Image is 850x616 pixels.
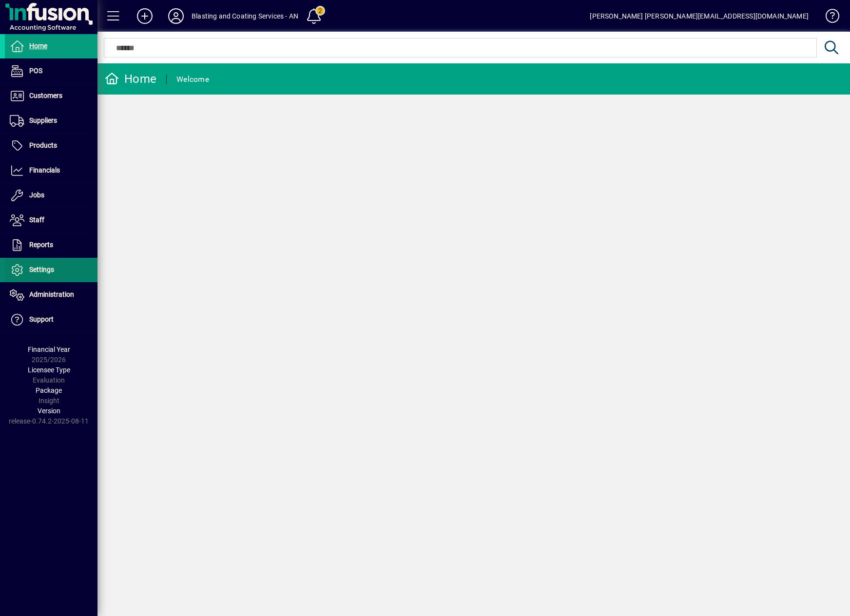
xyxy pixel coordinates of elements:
[29,141,57,149] span: Products
[29,315,54,323] span: Support
[5,109,97,133] a: Suppliers
[818,2,838,34] a: Knowledge Base
[29,290,74,298] span: Administration
[5,258,97,282] a: Settings
[29,266,54,273] span: Settings
[5,59,97,83] a: POS
[5,84,97,108] a: Customers
[5,208,97,232] a: Staff
[160,7,192,25] button: Profile
[29,67,42,75] span: POS
[29,42,47,50] span: Home
[5,183,97,208] a: Jobs
[192,8,298,24] div: Blasting and Coating Services - AN
[29,216,44,224] span: Staff
[5,134,97,158] a: Products
[28,346,70,353] span: Financial Year
[5,158,97,183] a: Financials
[5,233,97,257] a: Reports
[29,166,60,174] span: Financials
[5,308,97,332] a: Support
[29,92,62,99] span: Customers
[29,241,53,249] span: Reports
[105,71,156,87] div: Home
[590,8,809,24] div: [PERSON_NAME] [PERSON_NAME][EMAIL_ADDRESS][DOMAIN_NAME]
[29,191,44,199] span: Jobs
[176,72,209,87] div: Welcome
[38,407,60,415] span: Version
[28,366,70,374] span: Licensee Type
[36,386,62,394] span: Package
[29,116,57,124] span: Suppliers
[129,7,160,25] button: Add
[5,283,97,307] a: Administration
